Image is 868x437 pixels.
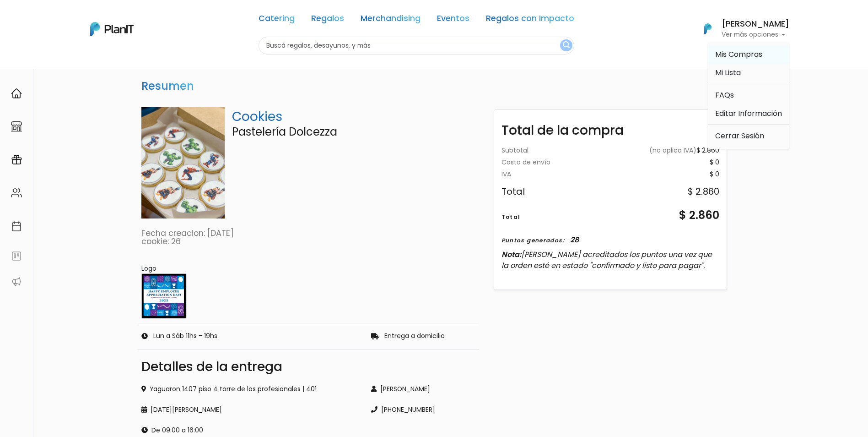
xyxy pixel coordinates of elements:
a: Mis Compras [708,45,789,64]
div: Puntos generados: [501,236,565,244]
a: FAQs [708,86,789,104]
a: Editar Información [708,104,789,123]
div: ¿Necesitás ayuda? [47,9,132,27]
input: Buscá regalos, desayunos, y más [259,37,574,55]
img: search_button-432b6d5273f82d61273b3651a40e1bd1b912527efae98b1b7a1b2c0702e16a8d.svg [563,41,570,50]
div: [PERSON_NAME] [371,384,475,394]
div: Yaguaron 1407 piso 4 torre de los profesionales | 401 [141,384,361,394]
div: De 09:00 a 16:00 [141,426,361,435]
div: [DATE][PERSON_NAME] [141,405,361,415]
p: Pastelería Dolcezza [232,126,475,137]
div: Total [501,213,521,221]
div: [PHONE_NUMBER] [371,405,475,415]
div: Subtotal [501,147,528,154]
a: Catering [259,15,295,26]
div: $ 0 [710,171,719,177]
div: Detalles de la entrega [141,361,475,373]
img: imagen.png [141,273,187,319]
p: Lun a Sáb 11hs - 19hs [153,333,217,339]
div: $ 2.860 [688,186,719,196]
span: (no aplica IVA) [649,146,696,155]
div: Logo [141,264,475,273]
a: Cerrar Sesión [708,127,789,145]
a: Eventos [437,15,469,26]
p: Cookies [232,107,475,126]
img: PlanIt Logo [698,19,718,39]
a: cookie: 26 [141,236,181,247]
div: $ 0 [710,159,719,165]
div: 28 [570,234,579,245]
img: home-e721727adea9d79c4d83392d1f703f7f8bce08238fde08b1acbfd93340b81755.svg [11,88,22,99]
p: Entrega a domicilio [384,333,445,339]
img: calendar-87d922413cdce8b2cf7b7f5f62616a5cf9e4887200fb71536465627b3292af00.svg [11,221,22,232]
h6: [PERSON_NAME] [722,20,789,28]
button: PlanIt Logo [PERSON_NAME] Ver más opciones [692,17,789,41]
a: Regalos [311,15,344,26]
div: IVA [501,171,511,177]
p: Nota: [501,249,719,271]
img: PlanIt Logo [90,22,134,36]
span: Mi Lista [715,67,741,78]
img: WhatsApp_Image_2024-02-22_at_14.40.03__1_.jpeg [141,107,225,218]
span: [PERSON_NAME] acreditados los puntos una vez que la orden esté en estado "confirmado y listo para... [501,249,712,270]
div: Costo de envío [501,159,550,165]
div: $ 2.860 [679,207,719,223]
img: partners-52edf745621dab592f3b2c58e3bca9d71375a7ef29c3b500c9f145b62cc070d4.svg [11,276,22,287]
img: marketplace-4ceaa7011d94191e9ded77b95e3339b90024bf715f7c57f8cf31f2d8c509eaba.svg [11,121,22,132]
p: Ver más opciones [722,32,789,38]
img: campaigns-02234683943229c281be62815700db0a1741e53638e28bf9629b52c665b00959.svg [11,154,22,165]
a: Mi Lista [708,64,789,82]
span: Mis Compras [715,49,762,60]
h3: Resumen [138,76,198,97]
a: Merchandising [361,15,421,26]
img: feedback-78b5a0c8f98aac82b08bfc38622c3050aee476f2c9584af64705fc4e61158814.svg [11,251,22,262]
img: people-662611757002400ad9ed0e3c099ab2801c6687ba6c219adb57efc949bc21e19d.svg [11,187,22,198]
div: $ 2.860 [649,147,719,154]
div: Total de la compra [494,114,727,140]
div: Total [501,186,525,196]
p: Fecha creacion: [DATE] [141,229,475,238]
a: Regalos con Impacto [486,15,574,26]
